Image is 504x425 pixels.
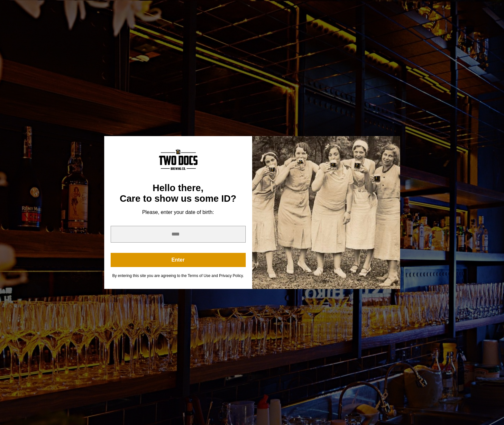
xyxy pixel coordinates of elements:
[111,253,246,267] button: Enter
[159,149,197,170] img: Content Logo
[111,273,246,278] div: By entering this site you are agreeing to the Terms of Use and Privacy Policy.
[111,183,246,204] div: Hello there, Care to show us some ID?
[111,226,246,243] input: year
[111,209,246,216] div: Please, enter your date of birth:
